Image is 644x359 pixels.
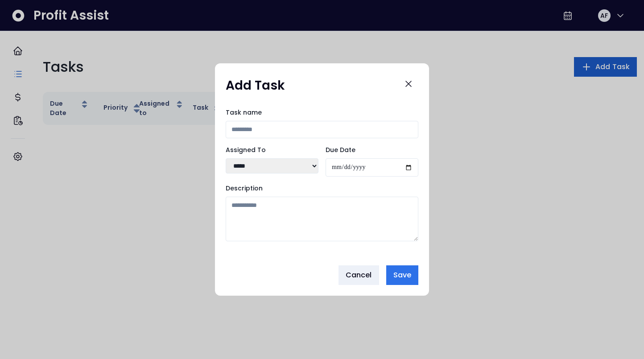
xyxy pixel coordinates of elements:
span: Save [393,270,411,281]
span: Cancel [346,270,372,281]
button: Save [386,265,418,285]
label: Task name [226,108,418,117]
button: Close [399,74,418,94]
label: Due Date [326,145,418,155]
label: Assigned To [226,145,318,155]
h1: Add Task [226,78,285,94]
button: Cancel [339,265,379,285]
label: Description [226,184,418,193]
